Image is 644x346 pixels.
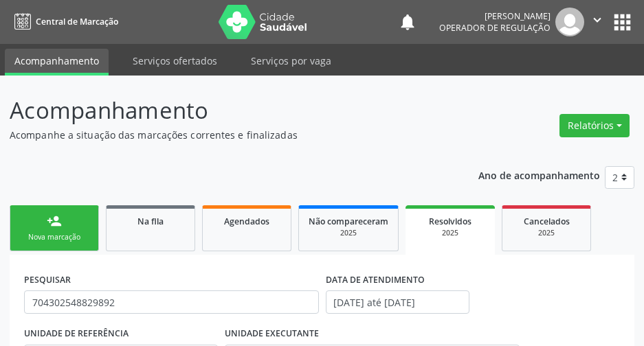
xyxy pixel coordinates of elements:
[20,232,89,242] div: Nova marcação
[309,228,388,238] div: 2025
[36,16,118,27] span: Central de Marcação
[10,128,447,142] p: Acompanhe a situação das marcações correntes e finalizadas
[429,216,471,227] span: Resolvidos
[555,8,584,36] img: img
[415,228,485,238] div: 2025
[610,10,634,34] button: apps
[512,228,581,238] div: 2025
[241,49,341,73] a: Serviços por vaga
[439,22,551,34] span: Operador de regulação
[524,216,570,227] span: Cancelados
[439,10,551,22] div: [PERSON_NAME]
[590,12,605,27] i: 
[326,290,469,314] input: Selecione um intervalo
[398,12,417,32] button: notifications
[309,216,388,227] span: Não compareceram
[225,323,319,345] label: UNIDADE EXECUTANTE
[24,323,129,345] label: UNIDADE DE REFERÊNCIA
[47,214,62,229] div: person_add
[24,290,319,314] input: Nome, CNS
[478,166,600,183] p: Ano de acompanhamento
[10,10,118,33] a: Central de Marcação
[326,269,425,290] label: DATA DE ATENDIMENTO
[559,114,630,137] button: Relatórios
[123,49,227,73] a: Serviços ofertados
[224,216,269,227] span: Agendados
[5,49,109,76] a: Acompanhamento
[10,93,447,128] p: Acompanhamento
[137,216,164,227] span: Na fila
[24,269,71,290] label: PESQUISAR
[584,8,610,36] button: 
